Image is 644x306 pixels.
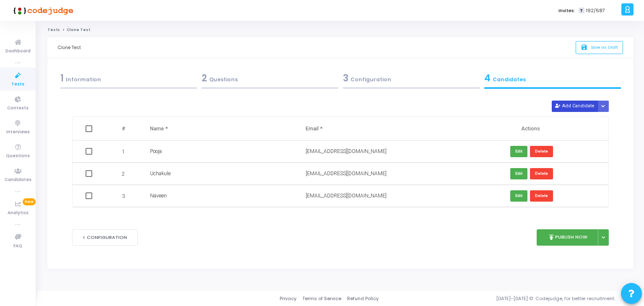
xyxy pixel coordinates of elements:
[150,193,167,199] span: Naveen
[122,148,125,156] span: 1
[482,69,623,91] a: 4Candidates
[484,72,491,85] span: 4
[343,72,348,85] span: 3
[280,295,296,302] a: Privacy
[347,295,379,302] a: Refund Policy
[579,8,584,14] span: T
[591,44,618,50] span: Save as Draft
[581,44,589,51] i: save
[306,193,387,199] span: [EMAIL_ADDRESS][DOMAIN_NAME]
[530,146,553,157] button: Delete
[548,233,555,241] i: publish
[58,69,199,91] a: 1Information
[47,27,634,33] nav: breadcrumb
[67,27,90,32] span: Clone Test
[453,117,608,140] th: Actions
[597,101,609,112] div: Button group with nested dropdown
[72,229,138,246] button: < Configuration
[586,7,605,14] span: 192/687
[199,69,340,91] a: 2Questions
[202,71,338,85] div: Questions
[6,129,30,136] span: Interviews
[343,71,480,85] div: Configuration
[552,101,598,112] button: Add Candidate
[23,198,36,205] span: New
[530,168,553,179] button: Delete
[10,2,73,19] img: logo
[306,171,387,176] span: [EMAIL_ADDRESS][DOMAIN_NAME]
[107,117,142,140] th: #
[60,71,197,85] div: Information
[122,192,125,200] span: 3
[537,229,598,246] button: publishPublish Now
[297,117,453,140] th: Email *
[576,41,623,54] button: saveSave as Draft
[484,71,621,85] div: Candidates
[302,295,341,302] a: Terms of Service
[530,190,553,202] button: Delete
[58,37,81,58] div: Clone Test
[7,105,29,112] span: Contests
[122,170,125,178] span: 2
[5,48,31,55] span: Dashboard
[558,7,575,14] label: Invites:
[47,27,60,32] a: Tests
[142,117,297,140] th: Name *
[13,243,22,250] span: FAQ
[8,210,29,217] span: Analytics
[150,148,162,154] span: Pooja
[306,148,387,154] span: [EMAIL_ADDRESS][DOMAIN_NAME]
[340,69,482,91] a: 3Configuration
[202,72,207,85] span: 2
[60,72,64,85] span: 1
[5,176,31,184] span: Candidates
[150,171,171,176] span: Uchakule
[510,168,527,179] button: Edit
[379,295,634,302] div: [DATE]-[DATE] © Codejudge, for better recruitment.
[11,81,24,88] span: Tests
[510,190,527,202] button: Edit
[6,153,30,160] span: Questions
[510,146,527,157] button: Edit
